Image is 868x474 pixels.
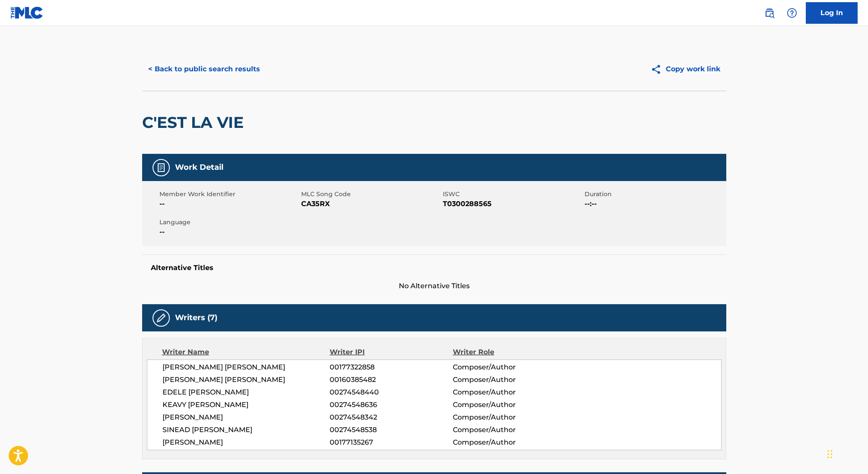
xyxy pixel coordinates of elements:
[151,264,718,272] h5: Alternative Titles
[764,8,775,18] img: search
[330,400,452,410] span: 00274548636
[301,190,441,199] span: MLC Song Code
[330,375,452,385] span: 00160385482
[825,433,868,474] iframe: Chat Widget
[585,190,724,199] span: Duration
[806,2,858,24] a: Log In
[453,425,565,435] span: Composer/Author
[453,387,565,398] span: Composer/Author
[162,425,330,435] span: SINEAD [PERSON_NAME]
[443,190,582,199] span: ISWC
[156,162,166,173] img: Work Detail
[159,190,299,199] span: Member Work Identifier
[175,162,223,172] h5: Work Detail
[651,64,666,75] img: Copy work link
[330,437,452,448] span: 00177135267
[162,437,330,448] span: [PERSON_NAME]
[159,199,299,209] span: --
[330,347,453,357] div: Writer IPI
[142,58,266,80] button: < Back to public search results
[330,362,452,372] span: 00177322858
[142,113,248,132] h2: C'EST LA VIE
[162,375,330,385] span: [PERSON_NAME] [PERSON_NAME]
[175,313,217,323] h5: Writers (7)
[162,362,330,372] span: [PERSON_NAME] [PERSON_NAME]
[162,347,330,357] div: Writer Name
[162,400,330,410] span: KEAVY [PERSON_NAME]
[330,387,452,398] span: 00274548440
[453,362,565,372] span: Composer/Author
[330,412,452,423] span: 00274548342
[645,58,726,80] button: Copy work link
[443,199,582,209] span: T0300288565
[453,347,565,357] div: Writer Role
[10,6,44,19] img: MLC Logo
[453,375,565,385] span: Composer/Author
[453,437,565,448] span: Composer/Author
[827,441,833,467] div: Drag
[142,281,726,291] span: No Alternative Titles
[162,387,330,398] span: EDELE [PERSON_NAME]
[453,412,565,423] span: Composer/Author
[162,412,330,423] span: [PERSON_NAME]
[159,227,299,237] span: --
[783,4,801,22] div: Help
[330,425,452,435] span: 00274548538
[761,4,778,22] a: Public Search
[787,8,797,18] img: help
[453,400,565,410] span: Composer/Author
[301,199,441,209] span: CA35RX
[585,199,724,209] span: --:--
[159,218,299,227] span: Language
[156,313,166,323] img: Writers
